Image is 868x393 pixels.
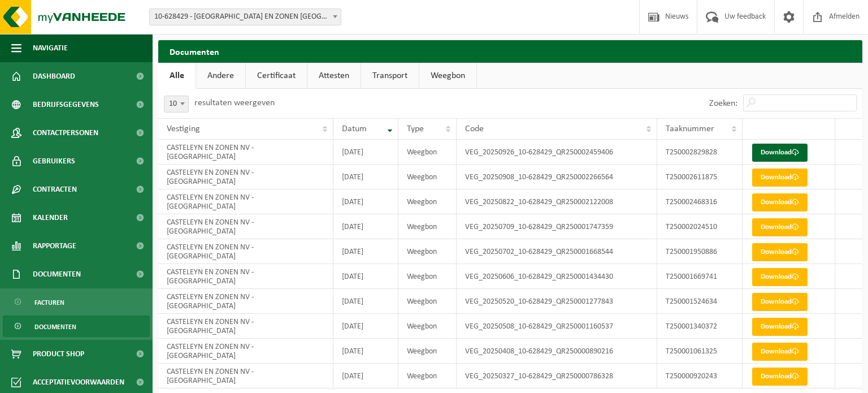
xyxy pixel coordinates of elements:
span: Facturen [34,292,64,313]
span: Code [465,124,484,133]
td: Weegbon [398,165,457,189]
span: 10 [164,96,188,112]
span: Kalender [33,204,68,232]
td: CASTELEYN EN ZONEN NV - [GEOGRAPHIC_DATA] [158,264,333,289]
td: T250002468316 [657,189,743,214]
td: Weegbon [398,339,457,364]
td: T250001669741 [657,264,743,289]
a: Download [752,169,808,187]
span: Contracten [33,175,77,204]
td: [DATE] [333,289,399,314]
td: VEG_20250520_10-628429_QR250001277843 [457,289,657,314]
span: Documenten [34,316,76,338]
td: T250001950886 [657,239,743,264]
span: Product Shop [33,340,84,368]
span: Navigatie [33,34,68,62]
span: Taaknummer [666,124,714,133]
td: CASTELEYN EN ZONEN NV - [GEOGRAPHIC_DATA] [158,140,333,165]
td: Weegbon [398,140,457,165]
td: CASTELEYN EN ZONEN NV - [GEOGRAPHIC_DATA] [158,364,333,388]
td: [DATE] [333,239,399,264]
td: T250001340372 [657,314,743,339]
span: 10 [164,96,189,113]
h2: Documenten [158,40,862,62]
td: T250001524634 [657,289,743,314]
td: T250002829828 [657,140,743,165]
a: Download [752,318,808,336]
a: Download [752,343,808,361]
a: Download [752,144,808,162]
span: Gebruikers [33,147,75,175]
label: resultaten weergeven [194,98,275,107]
span: Documenten [33,260,81,288]
a: Transport [361,63,419,89]
td: CASTELEYN EN ZONEN NV - [GEOGRAPHIC_DATA] [158,339,333,364]
td: VEG_20250327_10-628429_QR250000786328 [457,364,657,388]
td: T250000920243 [657,364,743,388]
span: Contactpersonen [33,119,98,147]
td: CASTELEYN EN ZONEN NV - [GEOGRAPHIC_DATA] [158,189,333,214]
td: VEG_20250822_10-628429_QR250002122008 [457,189,657,214]
span: Bedrijfsgegevens [33,90,99,119]
td: [DATE] [333,339,399,364]
span: 10-628429 - CASTELEYN EN ZONEN NV - MEULEBEKE [150,9,341,25]
a: Download [752,368,808,386]
a: Download [752,293,808,311]
span: Dashboard [33,62,75,90]
a: Download [752,268,808,286]
span: 10-628429 - CASTELEYN EN ZONEN NV - MEULEBEKE [149,8,341,25]
td: CASTELEYN EN ZONEN NV - [GEOGRAPHIC_DATA] [158,165,333,189]
td: T250001061325 [657,339,743,364]
td: VEG_20250709_10-628429_QR250001747359 [457,214,657,239]
a: Certificaat [246,63,307,89]
td: [DATE] [333,314,399,339]
td: VEG_20250702_10-628429_QR250001668544 [457,239,657,264]
span: Rapportage [33,232,76,260]
span: Datum [342,124,367,133]
a: Andere [196,63,245,89]
td: [DATE] [333,140,399,165]
td: CASTELEYN EN ZONEN NV - [GEOGRAPHIC_DATA] [158,239,333,264]
td: VEG_20250908_10-628429_QR250002266564 [457,165,657,189]
td: CASTELEYN EN ZONEN NV - [GEOGRAPHIC_DATA] [158,289,333,314]
td: VEG_20250508_10-628429_QR250001160537 [457,314,657,339]
a: Facturen [3,291,150,313]
td: Weegbon [398,289,457,314]
td: Weegbon [398,264,457,289]
td: Weegbon [398,364,457,388]
td: [DATE] [333,189,399,214]
a: Documenten [3,316,150,337]
td: Weegbon [398,214,457,239]
td: CASTELEYN EN ZONEN NV - [GEOGRAPHIC_DATA] [158,314,333,339]
a: Attesten [307,63,361,89]
td: CASTELEYN EN ZONEN NV - [GEOGRAPHIC_DATA] [158,214,333,239]
td: VEG_20250926_10-628429_QR250002459406 [457,140,657,165]
a: Weegbon [419,63,476,89]
td: [DATE] [333,264,399,289]
td: T250002024510 [657,214,743,239]
td: T250002611875 [657,165,743,189]
a: Alle [158,63,196,89]
td: [DATE] [333,364,399,388]
td: [DATE] [333,165,399,189]
td: [DATE] [333,214,399,239]
td: VEG_20250408_10-628429_QR250000890216 [457,339,657,364]
span: Type [407,124,424,133]
label: Zoeken: [709,99,737,108]
a: Download [752,218,808,236]
a: Download [752,243,808,261]
td: Weegbon [398,239,457,264]
a: Download [752,193,808,211]
td: Weegbon [398,314,457,339]
td: Weegbon [398,189,457,214]
td: VEG_20250606_10-628429_QR250001434430 [457,264,657,289]
span: Vestiging [167,124,200,133]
